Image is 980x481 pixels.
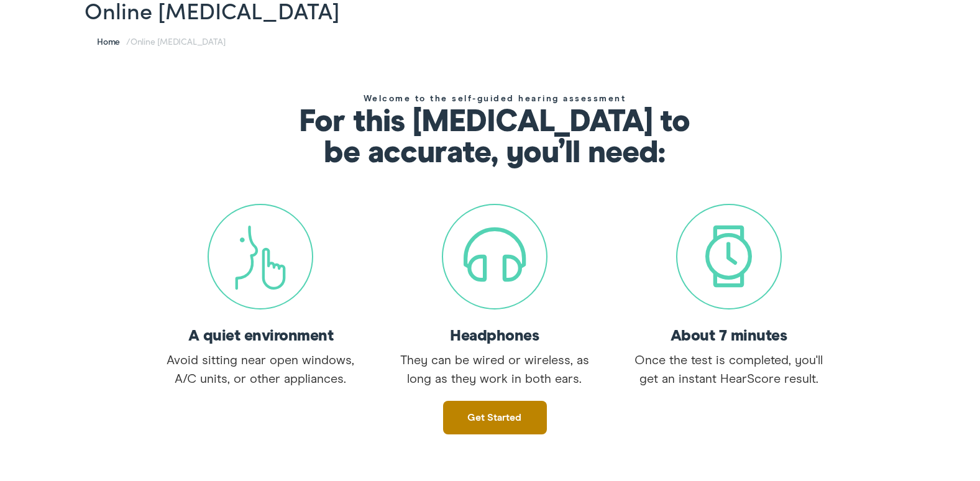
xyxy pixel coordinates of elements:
p: For this [MEDICAL_DATA] to be accurate, you’ll need: [290,104,700,167]
a: Get started [443,398,547,432]
h1: Welcome to the self-guided hearing assessment [290,89,700,104]
a: Home [97,32,126,45]
h6: A quiet environment [158,326,363,341]
p: Once the test is completed, you'll get an instant HearScore result. [626,349,831,386]
span: / [97,32,225,45]
p: They can be wired or wireless, as long as they work in both ears. [392,349,597,386]
h6: About 7 minutes [626,326,831,341]
h6: Headphones [392,326,597,341]
span: Online [MEDICAL_DATA] [131,32,225,45]
p: Avoid sitting near open windows, A/C units, or other appliances. [158,349,363,386]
